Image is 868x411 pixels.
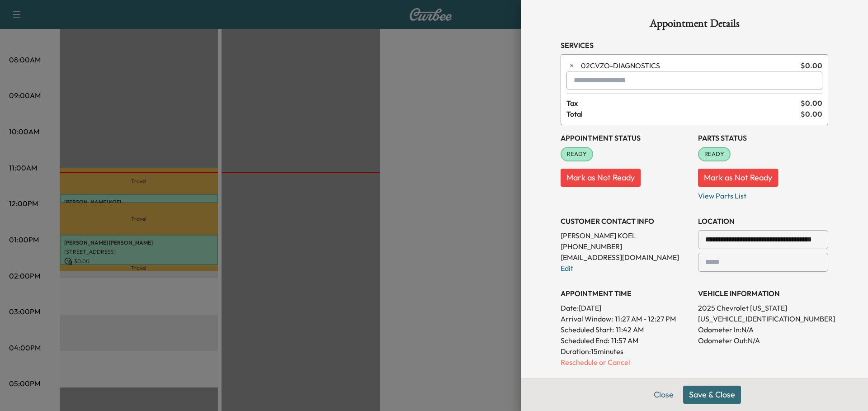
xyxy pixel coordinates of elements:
[698,302,828,313] p: 2025 Chevrolet [US_STATE]
[801,60,822,71] span: $ 0.00
[561,324,614,335] p: Scheduled Start:
[561,288,691,299] h3: APPOINTMENT TIME
[561,302,691,313] p: Date: [DATE]
[561,40,828,51] h3: Services
[561,313,691,324] p: Arrival Window:
[561,335,609,346] p: Scheduled End:
[698,335,828,346] p: Odometer Out: N/A
[566,109,801,119] span: Total
[561,241,691,252] p: [PHONE_NUMBER]
[561,18,828,33] h1: Appointment Details
[611,335,638,346] p: 11:57 AM
[566,98,801,109] span: Tax
[616,324,644,335] p: 11:42 AM
[561,230,691,241] p: [PERSON_NAME] KOEL
[561,216,691,227] h3: CUSTOMER CONTACT INFO
[561,150,592,159] span: READY
[698,132,828,143] h3: Parts Status
[683,386,741,404] button: Save & Close
[699,150,730,159] span: READY
[698,313,828,324] p: [US_VEHICLE_IDENTIFICATION_NUMBER]
[561,252,691,263] p: [EMAIL_ADDRESS][DOMAIN_NAME]
[698,216,828,227] h3: LOCATION
[561,132,691,143] h3: Appointment Status
[698,169,778,187] button: Mark as Not Ready
[615,313,676,324] span: 11:27 AM - 12:27 PM
[648,386,679,404] button: Close
[698,324,828,335] p: Odometer In: N/A
[561,357,691,368] p: Reschedule or Cancel
[801,109,822,119] span: $ 0.00
[801,98,822,109] span: $ 0.00
[698,187,828,201] p: View Parts List
[561,264,573,273] a: Edit
[561,346,691,357] p: Duration: 15 minutes
[561,169,641,187] button: Mark as Not Ready
[698,288,828,299] h3: VEHICLE INFORMATION
[581,60,797,71] span: DIAGNOSTICS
